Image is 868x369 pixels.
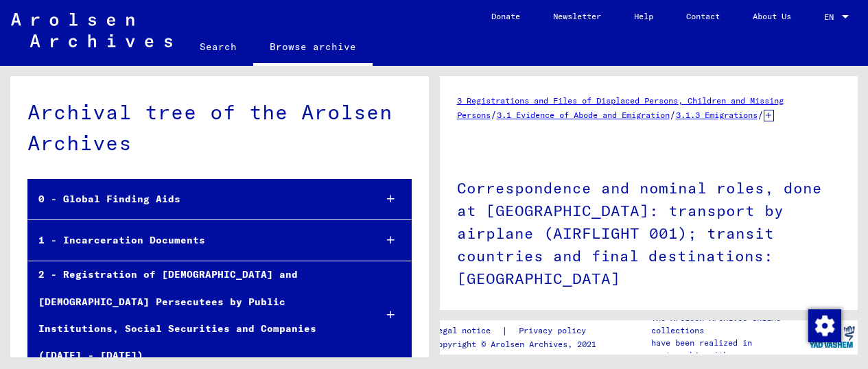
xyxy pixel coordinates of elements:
[651,337,805,361] p: have been realized in partnership with
[28,227,364,254] div: 1 - Incarceration Documents
[670,108,676,121] span: /
[806,320,858,354] img: yv_logo.png
[433,324,502,338] a: Legal notice
[676,110,758,120] a: 3.1.3 Emigrations
[497,110,670,120] a: 3.1 Evidence of Abode and Emigration
[183,30,253,63] a: Search
[11,13,172,47] img: Arolsen_neg.svg
[491,108,497,121] span: /
[433,324,602,338] div: |
[433,338,602,350] p: Copyright © Arolsen Archives, 2021
[457,156,841,307] h1: Correspondence and nominal roles, done at [GEOGRAPHIC_DATA]: transport by airplane (AIRFLIGHT 001...
[253,30,373,66] a: Browse archive
[27,97,412,158] div: Archival tree of the Arolsen Archives
[824,12,839,22] span: EN
[808,309,841,342] img: Change consent
[651,312,805,337] p: The Arolsen Archives online collections
[508,324,602,338] a: Privacy policy
[28,261,364,369] div: 2 - Registration of [DEMOGRAPHIC_DATA] and [DEMOGRAPHIC_DATA] Persecutees by Public Institutions,...
[457,95,784,120] a: 3 Registrations and Files of Displaced Persons, Children and Missing Persons
[758,108,764,121] span: /
[28,186,364,213] div: 0 - Global Finding Aids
